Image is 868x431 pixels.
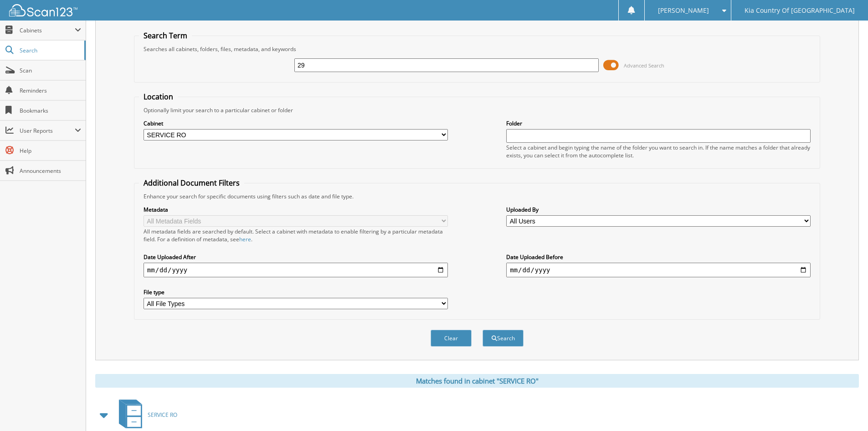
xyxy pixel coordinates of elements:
[139,192,815,200] div: Enhance your search for specific documents using filters such as date and file type.
[658,8,709,13] span: [PERSON_NAME]
[506,263,811,277] input: end
[506,253,811,261] label: Date Uploaded Before
[506,119,811,127] label: Folder
[144,253,448,261] label: Date Uploaded After
[506,144,811,159] div: Select a cabinet and begin typing the name of the folder you want to search in. If the name match...
[745,8,855,13] span: Kia Country Of [GEOGRAPHIC_DATA]
[144,288,448,296] label: File type
[20,147,81,155] span: Help
[506,206,811,213] label: Uploaded By
[139,31,192,41] legend: Search Term
[139,178,244,188] legend: Additional Document Filters
[139,106,815,114] div: Optionally limit your search to a particular cabinet or folder
[20,67,81,74] span: Scan
[9,4,77,16] img: scan123-logo-white.svg
[239,235,251,243] a: here
[144,263,448,277] input: start
[20,107,81,114] span: Bookmarks
[20,47,80,54] span: Search
[822,387,868,431] iframe: Chat Widget
[139,92,178,102] legend: Location
[148,411,177,419] span: SERVICE RO
[139,45,815,53] div: Searches all cabinets, folders, files, metadata, and keywords
[483,330,524,347] button: Search
[95,374,859,388] div: Matches found in cabinet "SERVICE RO"
[20,26,75,34] span: Cabinets
[20,167,81,175] span: Announcements
[144,228,448,243] div: All metadata fields are searched by default. Select a cabinet with metadata to enable filtering b...
[144,206,448,213] label: Metadata
[431,330,472,347] button: Clear
[624,62,664,69] span: Advanced Search
[20,87,81,94] span: Reminders
[144,119,448,127] label: Cabinet
[20,127,75,135] span: User Reports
